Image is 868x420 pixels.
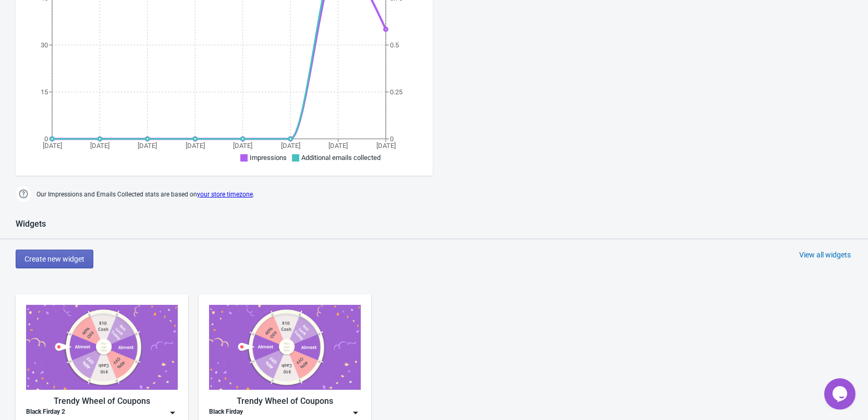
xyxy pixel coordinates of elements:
[26,395,178,407] div: Trendy Wheel of Coupons
[390,41,399,49] tspan: 0.5
[390,135,394,143] tspan: 0
[209,407,243,418] div: Black Firday
[167,407,178,418] img: dropdown.png
[26,305,178,390] img: trendy_game.png
[44,135,48,143] tspan: 0
[281,142,300,150] tspan: [DATE]
[197,191,253,198] a: your store timezone
[90,142,109,150] tspan: [DATE]
[350,407,361,418] img: dropdown.png
[41,88,48,96] tspan: 15
[799,250,851,260] div: View all widgets
[186,142,205,150] tspan: [DATE]
[138,142,157,150] tspan: [DATE]
[43,142,62,150] tspan: [DATE]
[41,41,48,49] tspan: 30
[328,142,348,150] tspan: [DATE]
[209,395,361,407] div: Trendy Wheel of Coupons
[233,142,252,150] tspan: [DATE]
[26,407,65,418] div: Black Firday 2
[36,186,254,203] span: Our Impressions and Emails Collected stats are based on .
[16,250,93,268] button: Create new widget
[250,154,287,162] span: Impressions
[376,142,396,150] tspan: [DATE]
[25,255,84,263] span: Create new widget
[16,186,31,202] img: help.png
[209,305,361,390] img: trendy_game.png
[390,88,402,96] tspan: 0.25
[301,154,381,162] span: Additional emails collected
[824,378,858,410] iframe: chat widget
